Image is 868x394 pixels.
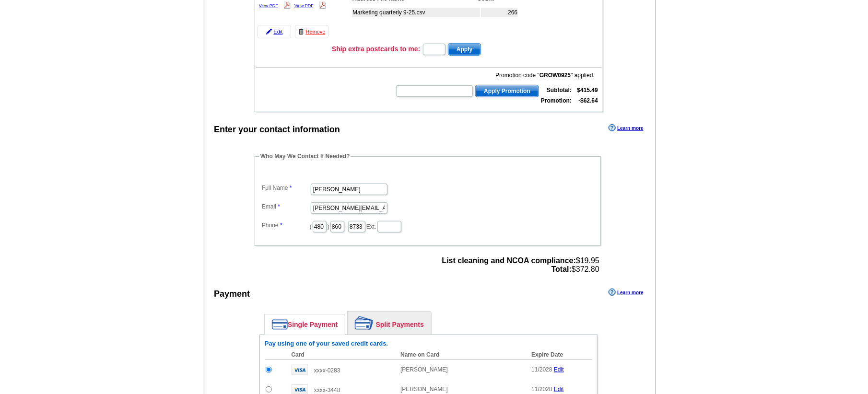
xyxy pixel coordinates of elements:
[448,44,481,55] span: Apply
[527,350,592,360] th: Expire Date
[259,3,278,8] a: View PDF
[272,319,288,330] img: single-payment.png
[531,386,552,393] span: 11/2028
[265,340,592,348] h6: Pay using one of your saved credit cards.
[214,288,250,301] div: Payment
[265,314,345,335] a: Single Payment
[442,256,599,274] span: $19.95 $372.80
[531,366,552,373] span: 11/2028
[259,219,596,233] dd: ( ) - Ext.
[259,152,351,161] legend: Who May We Contact If Needed?
[578,97,598,104] strong: -$62.64
[400,386,448,393] span: [PERSON_NAME]
[448,43,481,56] button: Apply
[355,316,374,330] img: split-payment.png
[283,1,291,9] img: pdf_logo.png
[541,97,572,104] strong: Promotion:
[298,29,304,35] img: trashcan-icon.gif
[547,87,572,93] strong: Subtotal:
[266,29,272,35] img: pencil-icon.gif
[258,25,291,38] a: Edit
[395,71,595,80] div: Promotion code " " applied.
[352,8,480,17] td: Marketing quarterly 9-25.csv
[332,45,420,53] h3: Ship extra postcards to me:
[551,265,572,273] strong: Total:
[262,221,310,230] label: Phone
[262,202,310,211] label: Email
[676,171,868,394] iframe: LiveChat chat widget
[314,387,340,394] span: xxxx-3448
[396,350,527,360] th: Name on Card
[540,72,571,79] b: GROW0925
[609,289,643,296] a: Learn more
[475,85,539,97] button: Apply Promotion
[554,386,564,393] a: Edit
[262,184,310,192] label: Full Name
[481,8,518,17] td: 266
[476,85,539,97] span: Apply Promotion
[292,365,308,375] img: visa.gif
[554,366,564,373] a: Edit
[287,350,396,360] th: Card
[295,25,328,38] a: Remove
[314,367,340,374] span: xxxx-0283
[609,124,643,132] a: Learn more
[319,1,326,9] img: pdf_logo.png
[348,312,431,335] a: Split Payments
[294,3,314,8] a: View PDF
[442,256,576,265] strong: List cleaning and NCOA compliance:
[577,87,598,93] strong: $415.49
[400,366,448,373] span: [PERSON_NAME]
[214,123,340,136] div: Enter your contact information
